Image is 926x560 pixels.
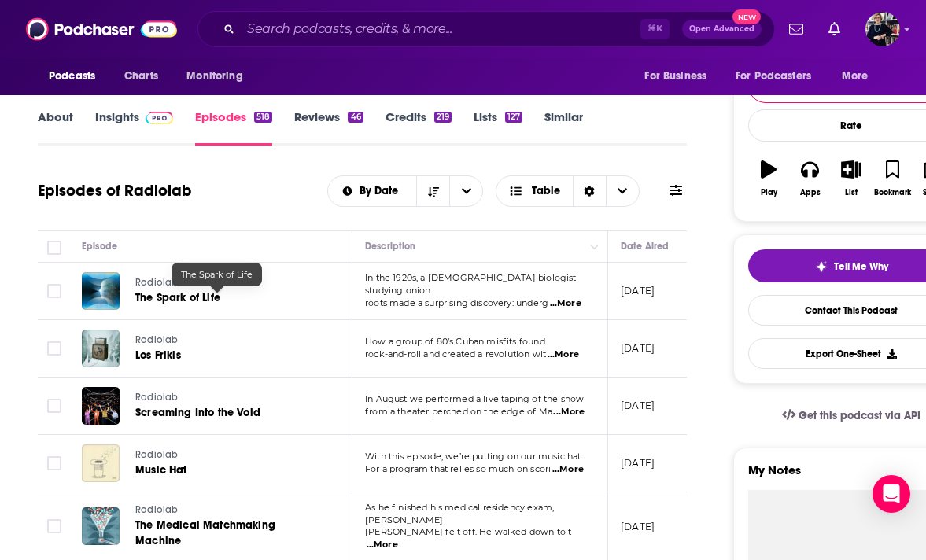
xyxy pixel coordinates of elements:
[434,112,452,123] div: 219
[799,409,920,422] span: Get this podcast via API
[640,19,670,39] span: ⌘ K
[360,186,404,197] span: By Date
[146,112,173,124] img: Podchaser Pro
[865,12,900,46] span: Logged in as ndewey
[365,348,546,359] span: rock-and-roll and created a revolution wit
[135,504,178,515] span: Radiolab
[689,25,754,33] span: Open Advanced
[186,65,242,87] span: Monitoring
[254,112,272,123] div: 518
[197,11,775,47] div: Search podcasts, credits, & more...
[548,348,579,361] span: ...More
[114,61,168,91] a: Charts
[725,61,834,91] button: open menu
[367,539,398,551] span: ...More
[175,61,263,91] button: open menu
[834,260,888,273] span: Tell Me Why
[736,65,811,87] span: For Podcasters
[532,186,560,197] span: Table
[621,520,655,533] p: [DATE]
[761,188,777,197] div: Play
[365,393,584,404] span: In August we performed a live taping of the show
[822,16,847,42] a: Show notifications dropdown
[327,175,484,207] h2: Choose List sort
[38,109,73,146] a: About
[49,65,95,87] span: Podcasts
[621,237,669,256] div: Date Aired
[135,503,324,518] a: Radiolab
[783,16,810,42] a: Show notifications dropdown
[82,237,117,256] div: Episode
[26,14,177,44] img: Podchaser - Follow, Share and Rate Podcasts
[135,348,299,363] a: Los Frikis
[135,406,260,419] span: Screaming Into the Void
[474,109,522,146] a: Lists127
[135,448,299,462] a: Radiolab
[47,341,61,356] span: Toggle select row
[47,519,61,533] span: Toggle select row
[449,176,482,206] button: open menu
[544,109,583,146] a: Similar
[621,456,655,470] p: [DATE]
[135,463,187,477] span: Music Hat
[365,526,571,537] span: [PERSON_NAME] felt off. He walked down to t
[135,277,178,288] span: Radiolab
[365,451,583,462] span: With this episode, we’re putting on our music hat.
[195,109,272,146] a: Episodes518
[644,65,706,87] span: For Business
[789,150,830,207] button: Apps
[800,188,821,197] div: Apps
[135,333,299,348] a: Radiolab
[135,291,220,304] span: The Spark of Life
[386,109,452,146] a: Credits219
[294,109,363,146] a: Reviews46
[365,336,545,347] span: How a group of 80’s Cuban misfits found
[873,475,910,513] div: Open Intercom Messenger
[95,109,173,146] a: InsightsPodchaser Pro
[831,150,872,207] button: List
[47,399,61,413] span: Toggle select row
[365,297,548,308] span: roots made a surprising discovery: underg
[328,186,417,197] button: open menu
[874,188,911,197] div: Bookmark
[365,502,554,525] span: As he finished his medical residency exam, [PERSON_NAME]
[621,399,655,412] p: [DATE]
[348,112,363,123] div: 46
[135,392,178,403] span: Radiolab
[135,405,299,421] a: Screaming Into the Void
[815,260,828,273] img: tell me why sparkle
[47,284,61,298] span: Toggle select row
[135,449,178,460] span: Radiolab
[505,112,522,123] div: 127
[365,237,415,256] div: Description
[181,269,253,280] span: The Spark of Life
[872,150,913,207] button: Bookmark
[496,175,640,207] button: Choose View
[135,276,299,290] a: Radiolab
[748,150,789,207] button: Play
[124,65,158,87] span: Charts
[241,17,640,42] input: Search podcasts, credits, & more...
[47,456,61,470] span: Toggle select row
[135,334,178,345] span: Radiolab
[135,518,275,547] span: The Medical Matchmaking Machine
[553,406,585,418] span: ...More
[135,290,299,306] a: The Spark of Life
[732,9,761,24] span: New
[365,272,577,296] span: In the 1920s, a [DEMOGRAPHIC_DATA] biologist studying onion
[831,61,888,91] button: open menu
[865,12,900,46] img: User Profile
[621,341,655,355] p: [DATE]
[416,176,449,206] button: Sort Direction
[573,176,606,206] div: Sort Direction
[682,20,762,39] button: Open AdvancedNew
[135,348,181,362] span: Los Frikis
[365,406,552,417] span: from a theater perched on the edge of Ma
[633,61,726,91] button: open menu
[585,238,604,256] button: Column Actions
[38,61,116,91] button: open menu
[845,188,858,197] div: List
[865,12,900,46] button: Show profile menu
